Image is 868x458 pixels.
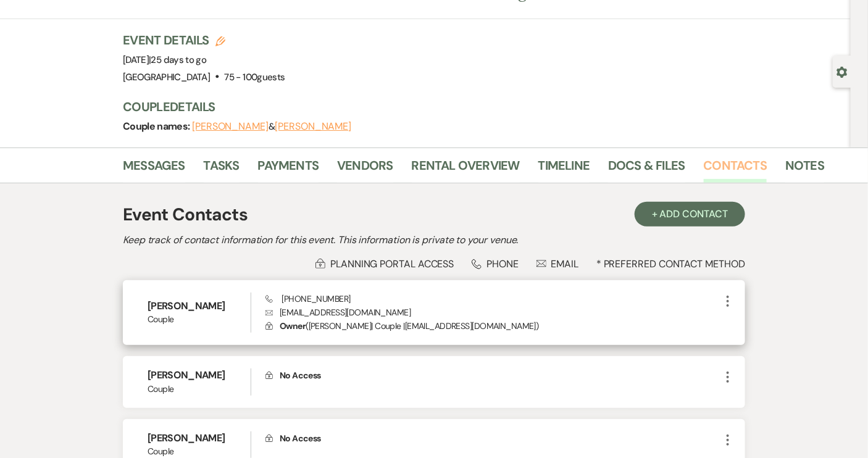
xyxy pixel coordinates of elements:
a: Contacts [704,156,767,183]
a: Rental Overview [412,156,520,183]
a: Vendors [337,156,393,183]
a: Timeline [538,156,590,183]
button: Open lead details [837,65,848,77]
span: Couple [148,313,251,326]
span: [GEOGRAPHIC_DATA] [123,71,210,83]
span: Couple [148,445,251,458]
a: Payments [258,156,319,183]
span: [PHONE_NUMBER] [265,293,350,304]
p: ( [PERSON_NAME] | Couple | [EMAIL_ADDRESS][DOMAIN_NAME] ) [265,319,720,333]
div: Email [536,257,579,270]
a: Messages [123,156,185,183]
span: [DATE] [123,54,206,66]
span: Owner [280,320,306,331]
h1: Event Contacts [123,202,248,228]
h3: Couple Details [123,98,814,115]
h6: [PERSON_NAME] [148,299,251,313]
span: | [149,54,206,66]
span: No Access [280,433,321,444]
button: + Add Contact [635,202,745,227]
h6: [PERSON_NAME] [148,368,251,382]
a: Tasks [204,156,240,183]
div: * Preferred Contact Method [123,257,745,270]
span: Couple [148,383,251,396]
a: Docs & Files [608,156,685,183]
span: 25 days to go [151,54,207,66]
a: Notes [785,156,824,183]
h3: Event Details [123,31,285,49]
button: [PERSON_NAME] [275,122,351,131]
span: & [192,120,351,133]
h6: [PERSON_NAME] [148,431,251,445]
h2: Keep track of contact information for this event. This information is private to your venue. [123,233,745,248]
div: Planning Portal Access [315,257,454,270]
p: [EMAIL_ADDRESS][DOMAIN_NAME] [265,306,720,319]
button: [PERSON_NAME] [192,122,269,131]
span: Couple names: [123,120,192,133]
div: Phone [472,257,519,270]
span: No Access [280,370,321,381]
span: 75 - 100 guests [225,71,285,83]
